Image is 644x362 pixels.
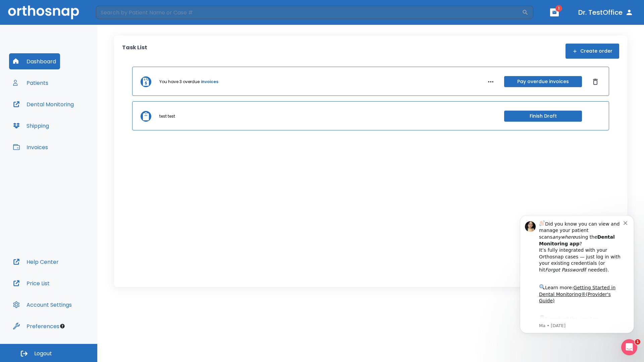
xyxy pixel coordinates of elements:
[29,109,114,143] div: Download the app: | ​ Let us know if you need help getting started!
[9,75,52,91] button: Patients
[9,275,54,291] button: Price List
[9,297,76,313] button: Account Settings
[9,139,52,155] button: Invoices
[34,350,52,357] span: Logout
[122,44,147,59] p: Task List
[8,5,79,19] img: Orthosnap
[504,76,582,87] button: Pay overdue invoices
[9,96,78,112] button: Dental Monitoring
[29,118,114,124] p: Message from Ma, sent 2w ago
[555,5,562,12] span: 1
[621,339,637,355] iframe: Intercom live chat
[504,111,582,122] button: Finish Draft
[59,323,65,329] div: Tooltip anchor
[635,339,640,345] span: 1
[9,118,53,134] button: Shipping
[29,111,89,123] a: App Store
[159,113,175,119] p: test test
[576,6,636,18] button: Dr. TestOffice
[201,79,218,85] a: invoices
[9,254,63,270] button: Help Center
[9,318,63,334] button: Preferences
[566,44,619,59] button: Create order
[159,79,200,85] p: You have 3 overdue
[96,6,522,19] input: Search by Patient Name or Case #
[114,14,119,20] button: Dismiss notification
[590,76,601,87] button: Dismiss
[9,53,60,69] button: Dashboard
[510,205,644,344] iframe: Intercom notifications message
